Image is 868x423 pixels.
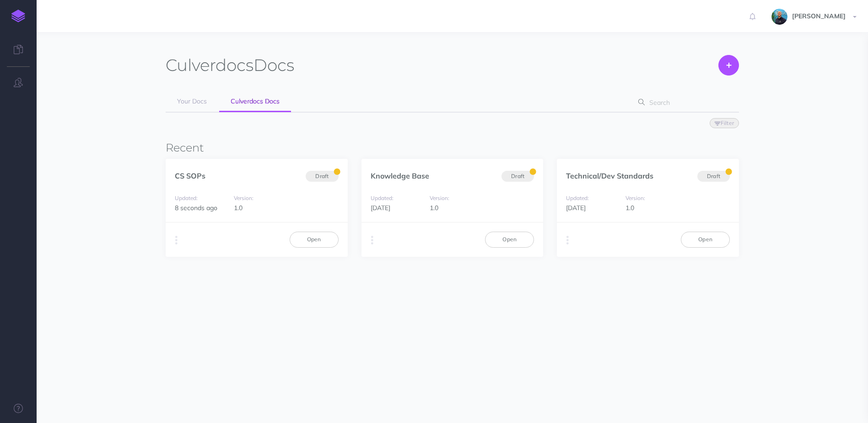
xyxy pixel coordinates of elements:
[175,234,178,247] i: More actions
[625,204,634,212] span: 1.0
[566,234,569,247] i: More actions
[787,12,850,20] span: [PERSON_NAME]
[177,97,207,105] span: Your Docs
[430,195,449,201] small: Version:
[430,204,438,212] span: 1.0
[175,204,217,212] span: 8 seconds ago
[234,204,243,212] span: 1.0
[681,232,730,247] a: Open
[566,171,653,180] a: Technical/Dev Standards
[231,97,280,105] span: Culverdocs Docs
[166,55,253,75] span: Culverdocs
[371,195,394,201] small: Updated:
[219,92,291,112] a: Culverdocs Docs
[175,171,205,180] a: CS SOPs
[234,195,253,201] small: Version:
[290,232,339,247] a: Open
[166,55,294,76] h1: Docs
[371,204,390,212] span: [DATE]
[371,234,373,247] i: More actions
[647,94,725,111] input: Search
[625,195,645,201] small: Version:
[566,195,589,201] small: Updated:
[175,195,198,201] small: Updated:
[166,142,739,154] h3: Recent
[11,10,25,22] img: logo-mark.svg
[371,171,429,180] a: Knowledge Base
[485,232,534,247] a: Open
[566,204,586,212] span: [DATE]
[166,92,218,112] a: Your Docs
[710,118,739,128] button: Filter
[771,9,787,25] img: 925838e575eb33ea1a1ca055db7b09b0.jpg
